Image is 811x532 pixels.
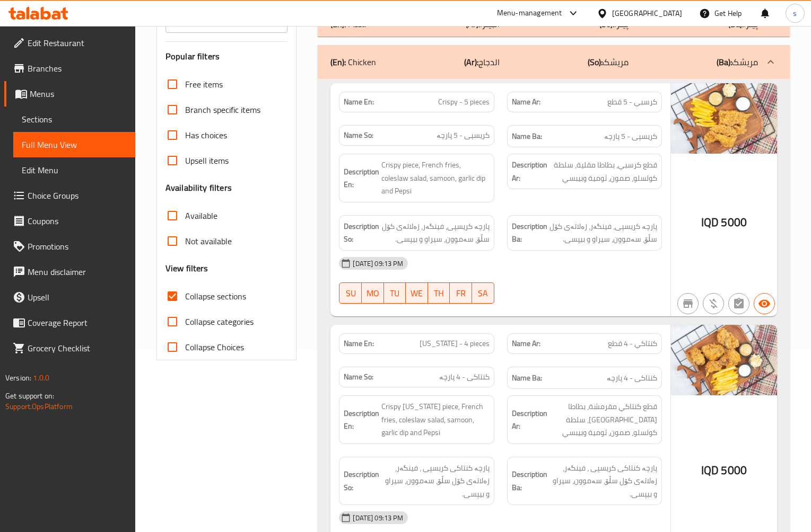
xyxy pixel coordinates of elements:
span: Get support on: [5,389,54,403]
a: Full Menu View [13,132,135,157]
b: (So): [588,54,603,70]
strong: Name En: [344,96,374,108]
span: قطع كرسبي، بطاطا مقلية، سلطة كولسلو، صمون، ثومية وبيبسي [550,158,657,184]
a: Menu disclaimer [4,259,135,285]
a: Menus [4,81,135,107]
strong: Description Ba: [512,220,547,246]
p: Pizza [330,17,366,30]
p: پیتزا [599,17,629,30]
span: قطع كنتاكي مقرمشة، بطاطا [GEOGRAPHIC_DATA]، سلطة كولسلو، صمون، ثومية وبيبسي [550,400,657,439]
div: Menu-management [497,7,562,20]
a: Grocery Checklist [4,335,135,361]
span: s [793,7,797,19]
strong: Description Ar: [512,407,547,433]
strong: Name So: [344,371,373,383]
h3: Popular filters [165,50,288,63]
span: Branches [28,62,127,75]
strong: Name Ar: [512,338,540,349]
span: TU [388,286,402,301]
button: SA [472,282,494,304]
span: Edit Restaurant [28,37,127,49]
span: کنتاکی - 4 پارچە [439,371,490,383]
span: TH [432,286,446,301]
span: Menus [30,87,127,100]
span: Free items [185,78,223,91]
span: Menu disclaimer [28,265,127,278]
button: Not branch specific item [677,293,699,314]
button: Not has choices [728,293,749,314]
strong: Description En: [344,165,379,191]
span: پارچە کنتاکی کریسپی ، فینگەر، زەلاتەی کۆل سڵۆ، سەموون، سیراو و بیپسی. [381,462,489,501]
span: Coupons [28,215,127,227]
span: IQD [701,212,719,233]
button: Purchased item [703,293,724,314]
span: کریسپی - 5 پارچە [437,130,490,141]
div: (En): Chicken(Ar):الدجاج(So):مریشک(Ba):مریشک [318,45,790,79]
span: Promotions [28,240,127,253]
span: Upsell items [185,154,229,167]
strong: Name Ba: [512,130,542,143]
strong: Description Ar: [512,158,547,184]
b: (En): [330,54,346,70]
span: Collapse sections [185,290,246,303]
a: Branches [4,56,135,81]
p: الدجاج [464,56,500,68]
span: SA [476,286,490,301]
button: Available [754,293,775,314]
span: Sections [22,113,127,126]
span: Full Menu View [22,138,127,151]
strong: Name Ba: [512,371,542,385]
span: كرسبي - 5 قطع [607,96,657,108]
p: البيتزا [466,17,500,30]
span: IQD [701,460,719,481]
button: SU [339,282,362,304]
span: کنتاکی - 4 پارچە [607,371,657,385]
strong: Description En: [344,407,379,433]
button: MO [362,282,384,304]
span: Branch specific items [185,103,260,116]
span: Crispy - 5 pieces [438,96,490,108]
strong: Name En: [344,338,374,349]
span: Edit Menu [22,164,127,176]
span: Coverage Report [28,316,127,329]
span: SU [344,286,357,301]
span: Grocery Checklist [28,342,127,354]
button: FR [450,282,472,304]
span: Version: [5,371,31,385]
a: Coverage Report [4,310,135,335]
span: پارچە کنتاکی کریسپی ، فینگەر، زەلاتەی کۆل سڵۆ، سەموون، سیراو و بیپسی. [550,462,657,501]
span: Crispy piece, French fries, coleslaw salad, samoon, garlic dip and Pepsi [381,158,489,198]
b: (Ar): [464,54,478,70]
strong: Name Ar: [512,96,540,108]
img: %D9%88%D8%AC%D8%A8%D8%A9_%D9%83%D8%B1%D8%B3%D8%A8%D9%8A638957279400751123.jpg [671,83,777,154]
div: [GEOGRAPHIC_DATA] [612,7,682,19]
span: پارچە کریسپی، فینگەر، زەلاتەی کۆل سڵۆ، سەموون، سیراو و بیپسی. [550,220,657,246]
span: [US_STATE] - 4 pieces [420,338,490,349]
span: كنتاكي - 4 قطع [608,338,657,349]
span: 5000 [721,212,747,233]
p: مریشک [588,56,629,68]
a: Promotions [4,234,135,259]
span: [DATE] 09:13 PM [348,259,407,269]
span: Collapse categories [185,315,254,328]
span: Upsell [28,291,127,304]
strong: Description So: [344,220,379,246]
button: WE [406,282,428,304]
button: TU [384,282,406,304]
span: WE [410,286,424,301]
button: TH [428,282,450,304]
strong: Name So: [344,130,373,141]
a: Upsell [4,285,135,310]
span: Choice Groups [28,189,127,202]
strong: Description Ba: [512,468,547,494]
p: Chicken [330,56,376,68]
span: FR [454,286,468,301]
span: MO [366,286,380,301]
p: پیتزا [728,17,758,30]
span: Has choices [185,129,227,141]
b: (Ba): [717,54,732,70]
span: Crispy [US_STATE] piece, French fries, coleslaw salad, samoon, garlic dip and Pepsi [381,400,489,439]
a: Coupons [4,208,135,234]
a: Support.OpsPlatform [5,400,73,413]
a: Edit Menu [13,157,135,183]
